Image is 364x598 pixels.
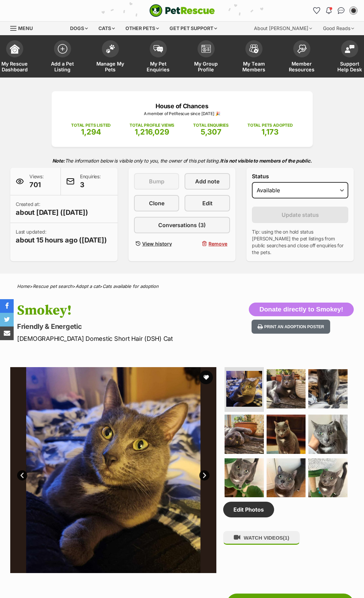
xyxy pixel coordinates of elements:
[10,44,19,54] img: dashboard-icon-eb2f2d2d3e046f16d808141f083e7271f6b2e854fb5c12c21221c1fb7104beca.svg
[252,228,348,256] p: Tip: using the on hold status [PERSON_NAME] the pet listings from public searches and close off e...
[311,5,359,16] ul: Account quick links
[278,37,326,78] a: Member Resources
[182,37,230,78] a: My Group Profile
[249,303,354,316] button: Donate directly to Smokey!
[308,415,348,454] img: Photo of Smokey!
[318,22,359,35] div: Good Reads
[80,180,101,190] span: 3
[230,37,278,78] a: My Team Members
[86,37,134,78] a: Manage My Pets
[17,470,27,481] a: Prev
[17,322,223,331] p: Friendly & Energetic
[58,44,67,54] img: add-pet-listing-icon-0afa8454b4691262ce3f59096e99ab1cd57d4a30225e0717b998d2c9b9846f56.svg
[33,283,72,289] a: Rescue pet search
[80,173,101,190] p: Enquiries:
[29,180,44,190] span: 701
[10,154,354,168] p: The information below is visible only to you, the owner of this pet listing.
[81,127,101,136] span: 1,294
[261,127,279,136] span: 1,173
[311,5,322,16] a: Favourites
[17,283,30,289] a: Home
[267,458,306,498] img: Photo of Smokey!
[134,195,179,211] a: Clone
[185,195,230,211] a: Edit
[323,5,334,16] button: Notifications
[308,458,348,498] img: Photo of Smokey!
[142,240,172,247] span: View history
[153,45,163,53] img: pet-enquiries-icon-7e3ad2cf08bfb03b45e93fb7055b45f3efa6380592205ae92323e6603595dc1f.svg
[47,61,78,72] span: Add a Pet Listing
[220,158,312,164] strong: It is not visible to members of the public.
[348,5,359,16] button: My account
[149,177,164,185] span: Bump
[193,122,228,128] p: TOTAL ENQUIRIES
[286,61,317,72] span: Member Resources
[165,22,222,35] div: Get pet support
[308,369,348,408] img: Photo of Smokey!
[336,5,347,16] a: Conversations
[16,201,88,217] p: Created at:
[326,7,332,14] img: notifications-46538b983faf8c2785f20acdc204bb7945ddae34d4c08c2a6579f10ce5e182be.svg
[143,61,174,72] span: My Pet Enquiries
[134,173,179,190] button: Bump
[223,531,300,544] button: WATCH VIDEOS(1)
[10,22,38,34] a: Menu
[17,334,223,343] p: [DEMOGRAPHIC_DATA] Domestic Short Hair (DSH) Cat
[201,45,211,53] img: group-profile-icon-3fa3cf56718a62981997c0bc7e787c4b2cf8bcc04b72c1350f741eb67cf2f40e.svg
[18,25,33,31] span: Menu
[134,217,230,233] a: Conversations (3)
[267,369,306,408] img: Photo of Smokey!
[185,239,230,249] button: Remove
[135,127,169,136] span: 1,216,029
[195,177,219,185] span: Add note
[121,22,164,35] div: Other pets
[297,44,307,54] img: member-resources-icon-8e73f808a243e03378d46382f2149f9095a855e16c252ad45f914b54edf8863c.svg
[252,207,348,223] button: Update status
[282,211,319,219] span: Update status
[149,4,215,17] img: logo-cat-932fe2b9b8326f06289b0f2fb663e598f794de774fb13d1741a6617ecf9a85b4.svg
[201,127,221,136] span: 5,307
[202,199,213,207] span: Edit
[17,303,223,318] h1: Smokey!
[249,22,317,35] div: About [PERSON_NAME]
[71,122,111,128] p: TOTAL PETS LISTED
[199,371,213,384] button: favourite
[199,470,210,481] a: Next
[103,283,159,289] a: Cats available for adoption
[134,239,179,249] a: View history
[239,61,269,72] span: My Team Members
[76,283,99,289] a: Adopt a cat
[16,228,107,245] p: Last updated:
[247,122,293,128] p: TOTAL PETS ADOPTED
[185,173,230,190] a: Add note
[267,415,306,454] img: Photo of Smokey!
[252,320,330,334] button: Print an adoption poster
[62,101,302,111] p: House of Chances
[226,371,262,407] img: Photo of Smokey!
[283,535,289,541] span: (1)
[130,122,174,128] p: TOTAL PROFILE VIEWS
[106,44,115,53] img: manage-my-pets-icon-02211641906a0b7f246fdf0571729dbe1e7629f14944591b6c1af311fb30b64b.svg
[52,158,65,164] strong: Note:
[16,235,107,245] span: about 15 hours ago ([DATE])
[39,37,86,78] a: Add a Pet Listing
[225,458,264,498] img: Photo of Smokey!
[95,61,126,72] span: Manage My Pets
[149,4,215,17] a: PetRescue
[345,45,354,53] img: help-desk-icon-fdf02630f3aa405de69fd3d07c3f3aa587a6932b1a1747fa1d2bba05be0121f9.svg
[62,111,302,117] p: A member of PetRescue since [DATE] 🎉
[191,61,221,72] span: My Group Profile
[252,173,348,179] label: Status
[158,221,206,229] span: Conversations (3)
[16,208,88,217] span: about [DATE] ([DATE])
[223,502,274,517] a: Edit Photos
[350,7,357,14] img: Ebonny Williams profile pic
[65,22,93,35] div: Dogs
[94,22,120,35] div: Cats
[10,367,216,573] img: Photo of Smokey!
[29,173,44,190] p: Views:
[249,44,259,53] img: team-members-icon-5396bd8760b3fe7c0b43da4ab00e1e3bb1a5d9ba89233759b79545d2d3fc5d0d.svg
[225,415,264,454] img: Photo of Smokey!
[134,37,182,78] a: My Pet Enquiries
[208,240,227,247] span: Remove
